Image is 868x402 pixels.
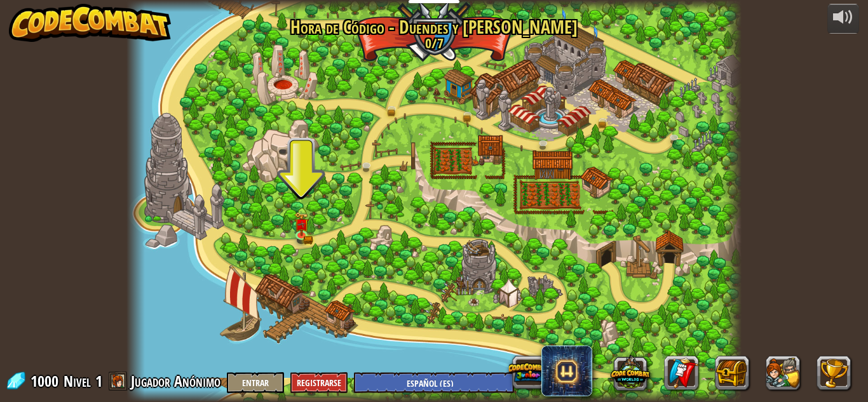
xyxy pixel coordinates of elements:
span: 1000 [31,371,62,391]
img: level-banner-unlock.png [294,213,309,236]
span: Jugador Anónimo [131,371,220,391]
button: Registrarse [290,372,348,393]
img: CodeCombat - Learn how to code by playing a game [9,4,172,42]
span: Nivel [64,371,91,392]
button: Ajustar volúmen [827,4,859,34]
img: portrait.png [297,222,306,228]
button: Entrar [227,372,284,393]
span: 1 [95,371,102,391]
